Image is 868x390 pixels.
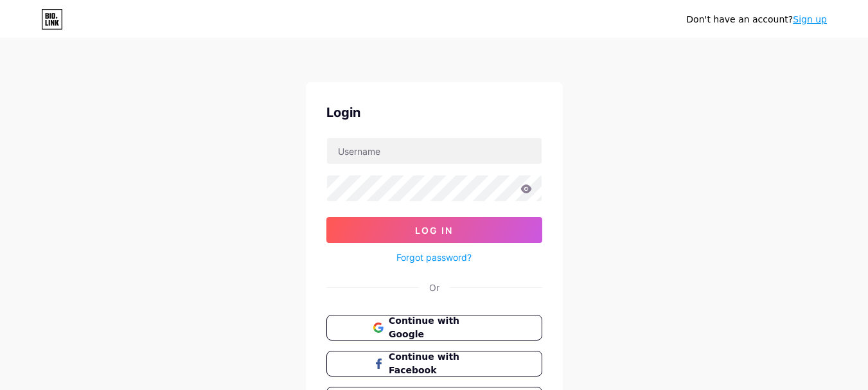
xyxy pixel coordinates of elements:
[396,251,472,264] a: Forgot password?
[415,225,453,236] span: Log In
[429,281,439,294] div: Or
[327,138,542,164] input: Username
[326,351,542,377] button: Continue with Facebook
[326,217,542,243] button: Log In
[793,14,827,24] a: Sign up
[389,314,495,341] span: Continue with Google
[326,103,542,122] div: Login
[326,315,542,341] button: Continue with Google
[686,13,827,26] div: Don't have an account?
[389,350,495,377] span: Continue with Facebook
